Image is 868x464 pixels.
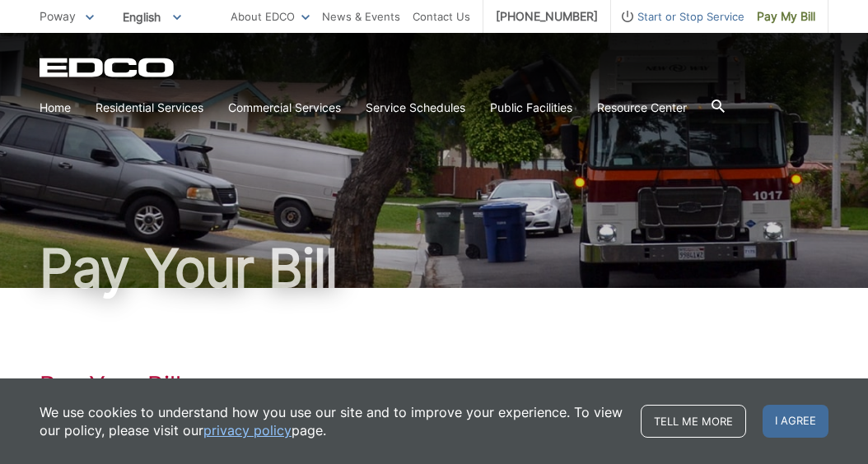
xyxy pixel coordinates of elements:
[641,405,746,438] a: Tell me more
[40,99,71,117] a: Home
[366,99,465,117] a: Service Schedules
[231,7,310,26] a: About EDCO
[96,99,203,117] a: Residential Services
[40,58,176,77] a: EDCD logo. Return to the homepage.
[40,9,76,23] span: Poway
[413,7,470,26] a: Contact Us
[203,421,292,439] a: privacy policy
[228,99,341,117] a: Commercial Services
[40,242,828,295] h1: Pay Your Bill
[322,7,400,26] a: News & Events
[763,405,828,438] span: I agree
[40,403,624,439] p: We use cookies to understand how you use our site and to improve your experience. To view our pol...
[490,99,572,117] a: Public Facilities
[757,7,815,26] span: Pay My Bill
[40,370,828,400] h1: Pay Your Bill
[110,3,194,30] span: English
[597,99,687,117] a: Resource Center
